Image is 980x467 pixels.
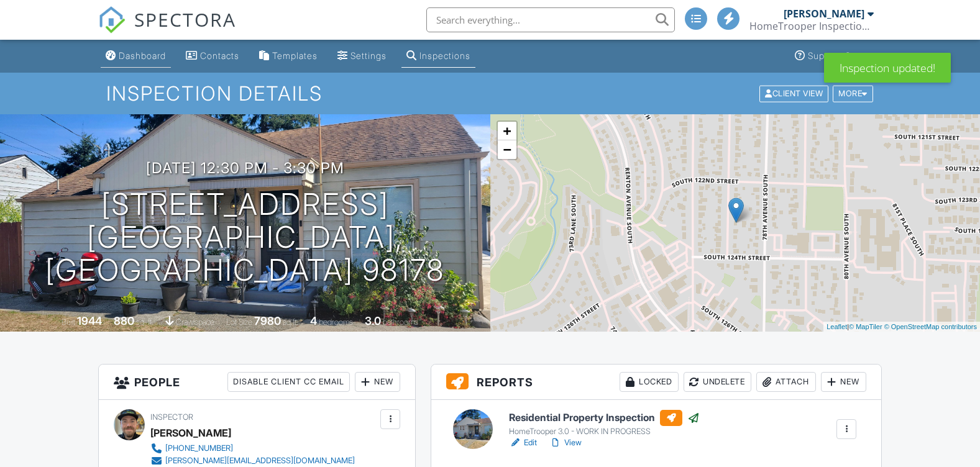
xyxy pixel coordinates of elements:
a: Dashboard [101,45,171,68]
h1: Inspection Details [106,83,874,104]
div: Client View [759,85,828,102]
div: More [833,85,873,102]
div: 7980 [254,314,281,327]
a: Templates [254,45,323,68]
div: 880 [114,314,134,327]
div: Locked [620,372,679,392]
div: 3.0 [365,314,381,327]
h6: Residential Property Inspection [509,410,700,426]
span: Inspector [150,412,193,422]
div: [PERSON_NAME][EMAIL_ADDRESS][DOMAIN_NAME] [165,456,355,466]
div: Contacts [200,50,239,61]
span: crawlspace [176,317,214,327]
h3: People [99,365,416,400]
a: Settings [332,45,392,68]
a: Support Center [790,45,879,68]
div: [PHONE_NUMBER] [165,443,233,453]
a: © MapTiler [849,323,882,330]
span: SPECTORA [134,6,236,32]
h1: [STREET_ADDRESS] [GEOGRAPHIC_DATA], [GEOGRAPHIC_DATA] 98178 [20,188,470,286]
div: Inspection updated! [824,53,951,83]
a: View [549,437,582,449]
input: Search everything... [426,7,675,32]
div: 1944 [77,314,102,327]
a: Contacts [181,45,244,68]
div: Settings [350,50,387,61]
div: Disable Client CC Email [227,372,350,392]
span: sq. ft. [136,317,153,327]
a: Leaflet [827,323,847,330]
div: Templates [272,50,318,61]
a: Residential Property Inspection HomeTrooper 3.0 - WORK IN PROGRESS [509,410,700,437]
a: © OpenStreetMap contributors [884,323,977,330]
div: Undelete [684,372,751,392]
div: HomeTrooper 3.0 - WORK IN PROGRESS [509,427,700,437]
img: The Best Home Inspection Software - Spectora [98,6,126,34]
span: Lot Size [226,317,252,327]
a: Edit [509,437,537,449]
div: | [823,322,980,332]
h3: [DATE] 12:30 pm - 3:30 pm [146,160,344,176]
a: [PHONE_NUMBER] [150,442,355,455]
div: New [355,372,400,392]
a: SPECTORA [98,17,236,43]
h3: Reports [431,365,881,400]
div: Attach [756,372,816,392]
div: Support Center [808,50,874,61]
div: [PERSON_NAME] [150,424,231,442]
div: Inspections [419,50,470,61]
span: bathrooms [383,317,418,327]
div: 4 [310,314,317,327]
a: Zoom out [498,140,516,159]
div: HomeTrooper Inspection Services [749,20,874,32]
span: bedrooms [319,317,353,327]
span: Built [62,317,75,327]
a: Client View [758,88,831,97]
div: New [821,372,866,392]
div: Dashboard [119,50,166,61]
div: [PERSON_NAME] [784,7,864,20]
a: Inspections [401,45,475,68]
span: sq.ft. [283,317,298,327]
a: Zoom in [498,122,516,140]
a: [PERSON_NAME][EMAIL_ADDRESS][DOMAIN_NAME] [150,455,355,467]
